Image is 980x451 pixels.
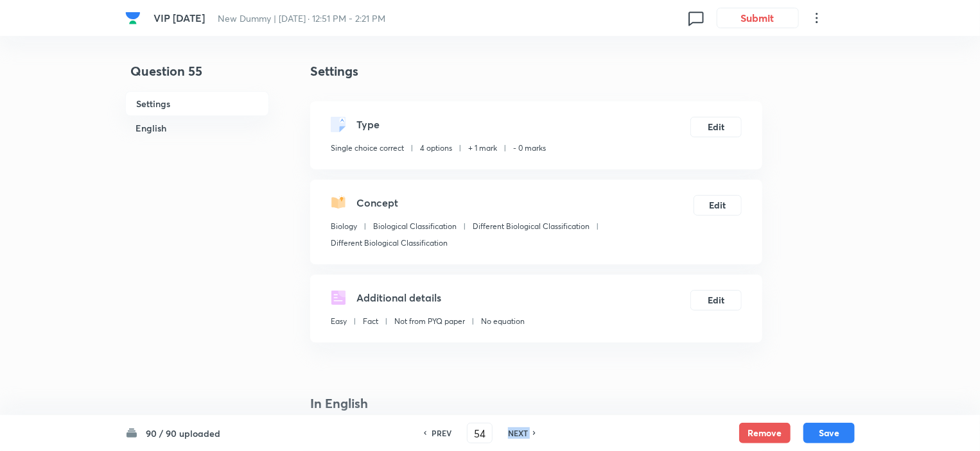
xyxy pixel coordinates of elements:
span: New Dummy | [DATE] · 12:51 PM - 2:21 PM [218,12,386,24]
p: Fact [363,316,378,327]
h5: Concept [356,195,398,210]
img: questionDetails.svg [331,290,346,305]
p: Not from PYQ paper [394,316,465,327]
p: No equation [481,316,525,327]
p: Different Biological Classification [473,221,590,232]
h5: Additional details [356,290,441,305]
button: Edit [690,117,742,137]
h6: 90 / 90 uploaded [146,427,220,440]
h6: NEXT [508,427,528,439]
button: Edit [690,290,742,311]
p: Different Biological Classification [331,237,448,249]
button: Submit [717,8,799,28]
p: 4 options [420,142,452,154]
img: questionConcept.svg [331,195,346,210]
p: Single choice correct [331,142,404,154]
h6: PREV [432,427,451,439]
a: Company Logo [125,10,143,26]
img: questionType.svg [331,117,346,132]
h4: Question 55 [125,62,269,91]
p: - 0 marks [513,142,546,154]
button: Save [803,423,855,443]
button: Edit [694,195,742,216]
h4: In English [310,394,762,413]
button: Remove [739,423,791,443]
img: Company Logo [125,10,141,26]
h5: Type [356,117,380,132]
p: Biological Classification [373,221,457,232]
p: Biology [331,221,357,232]
span: VIP [DATE] [153,11,205,24]
h6: Settings [125,91,269,116]
h4: Settings [310,62,762,81]
h6: English [125,116,269,140]
p: Easy [331,316,347,327]
p: + 1 mark [468,142,497,154]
